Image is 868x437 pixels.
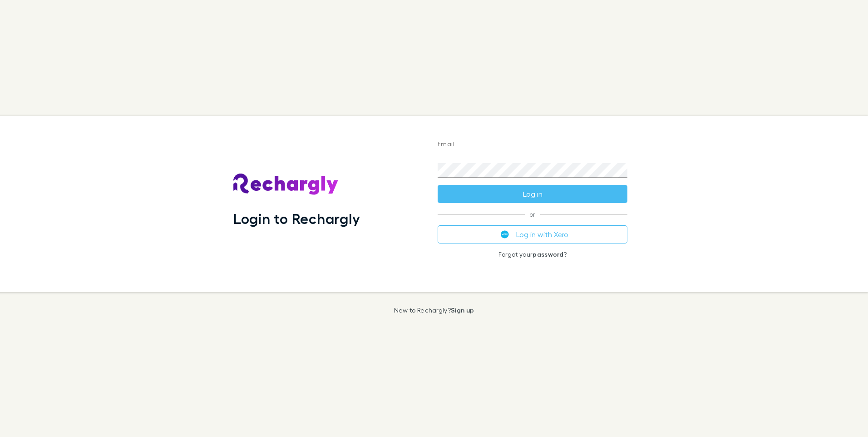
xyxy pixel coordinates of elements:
img: Xero's logo [501,230,509,238]
p: New to Rechargly? [394,307,474,314]
button: Log in with Xero [438,225,627,243]
a: password [533,250,563,258]
img: Rechargly's Logo [233,174,339,195]
h1: Login to Rechargly [233,210,360,227]
button: Log in [438,185,627,203]
span: or [438,214,627,214]
p: Forgot your ? [438,251,627,258]
a: Sign up [451,306,474,314]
